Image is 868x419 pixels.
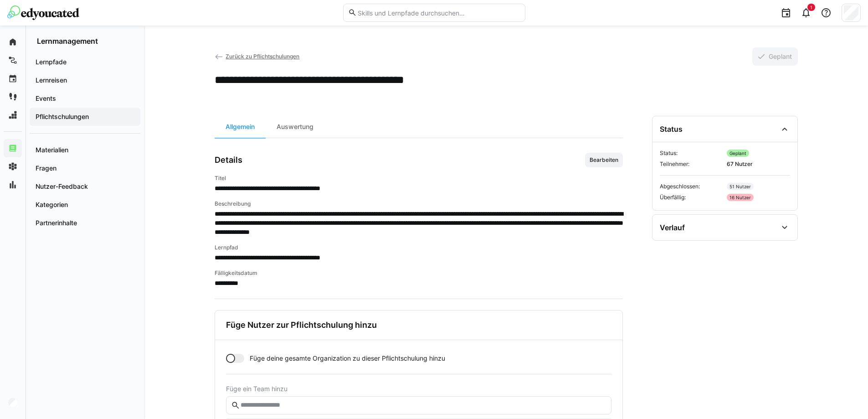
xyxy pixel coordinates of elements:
[589,156,619,164] span: Bearbeiten
[727,150,749,157] div: Geplant
[660,194,723,201] span: Überfällig:
[752,47,798,66] button: Geplant
[660,183,723,190] span: Abgeschlossen:
[660,150,723,157] span: Status:
[215,175,623,182] h4: Titel
[215,200,623,207] h4: Beschreibung
[660,124,683,134] div: Status
[250,354,445,363] span: Füge deine gesamte Organization zu dieser Pflichtschulung hinzu
[585,153,623,167] button: Bearbeiten
[215,155,242,165] h3: Details
[727,160,790,168] span: 67 Nutzer
[215,244,623,251] h4: Lernpfad
[226,320,377,330] h3: Füge Nutzer zur Pflichtschulung hinzu
[215,116,266,138] div: Allgemein
[810,5,812,10] span: 1
[215,269,623,277] h4: Fälligkeitsdatum
[660,160,723,168] span: Teilnehmer:
[215,53,300,60] a: Zurück zu Pflichtschulungen
[727,183,754,190] div: 51 Nutzer
[767,52,793,61] span: Geplant
[226,53,299,60] span: Zurück zu Pflichtschulungen
[660,223,685,232] div: Verlauf
[727,194,754,201] div: 16 Nutzer
[266,116,324,138] div: Auswertung
[357,9,520,17] input: Skills und Lernpfade durchsuchen…
[226,385,611,393] span: Füge ein Team hinzu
